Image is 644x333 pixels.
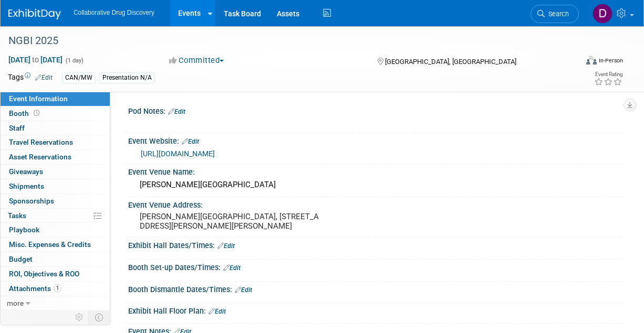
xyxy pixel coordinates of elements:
[9,167,43,176] span: Giveaways
[128,282,623,295] div: Booth Dismantle Dates/Times:
[1,150,110,164] a: Asset Reservations
[9,94,68,103] span: Event Information
[9,182,44,190] span: Shipments
[8,9,61,19] img: ExhibitDay
[385,58,516,66] span: [GEOGRAPHIC_DATA], [GEOGRAPHIC_DATA]
[586,56,597,65] img: Format-Inperson.png
[65,57,84,64] span: (1 day)
[1,252,110,266] a: Budget
[531,5,579,23] a: Search
[545,10,569,18] span: Search
[9,138,73,146] span: Travel Reservations
[32,109,41,117] span: Booth not reserved yet
[128,164,623,177] div: Event Venue Name:
[74,9,154,16] span: Collaborative Drug Discovery
[70,310,89,324] td: Personalize Event Tab Strip
[1,165,110,179] a: Giveaways
[7,299,24,307] span: more
[8,72,53,84] td: Tags
[9,270,79,278] span: ROI, Objectives & ROO
[235,286,252,294] a: Edit
[1,209,110,223] a: Tasks
[62,72,96,83] div: CAN/MW
[9,197,54,205] span: Sponsorships
[128,133,623,147] div: Event Website:
[1,296,110,310] a: more
[168,108,185,115] a: Edit
[534,55,623,70] div: Event Format
[9,255,33,263] span: Budget
[1,106,110,121] a: Booth
[35,74,53,81] a: Edit
[128,197,623,210] div: Event Venue Address:
[217,242,235,250] a: Edit
[9,240,91,249] span: Misc. Expenses & Credits
[598,57,623,65] div: In-Person
[128,103,623,117] div: Pod Notes:
[136,177,615,193] div: [PERSON_NAME][GEOGRAPHIC_DATA]
[1,135,110,149] a: Travel Reservations
[1,223,110,237] a: Playbook
[209,308,226,315] a: Edit
[1,179,110,194] a: Shipments
[9,225,39,234] span: Playbook
[9,109,41,117] span: Booth
[165,55,228,66] button: Committed
[128,260,623,273] div: Booth Set-up Dates/Times:
[128,303,623,317] div: Exhibit Hall Floor Plan:
[9,284,61,293] span: Attachments
[594,72,622,77] div: Event Rating
[1,92,110,106] a: Event Information
[223,264,241,272] a: Edit
[9,153,71,161] span: Asset Reservations
[593,4,612,24] img: Daniel Castro
[54,284,61,292] span: 1
[9,124,25,132] span: Staff
[140,212,323,231] pre: [PERSON_NAME][GEOGRAPHIC_DATA], [STREET_ADDRESS][PERSON_NAME][PERSON_NAME]
[141,149,215,158] a: [URL][DOMAIN_NAME]
[1,194,110,208] a: Sponsorships
[1,121,110,135] a: Staff
[128,238,623,251] div: Exhibit Hall Dates/Times:
[5,31,570,50] div: NGBI 2025
[99,72,155,83] div: Presentation N/A
[182,138,199,145] a: Edit
[30,56,40,64] span: to
[8,211,26,220] span: Tasks
[1,238,110,252] a: Misc. Expenses & Credits
[8,55,63,65] span: [DATE] [DATE]
[1,282,110,296] a: Attachments1
[1,267,110,281] a: ROI, Objectives & ROO
[89,310,110,324] td: Toggle Event Tabs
